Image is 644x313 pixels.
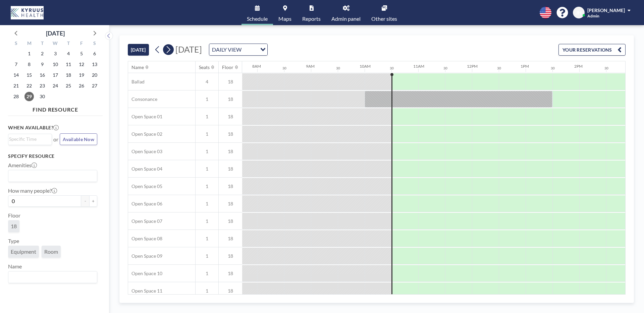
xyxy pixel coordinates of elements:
[89,195,97,207] button: +
[196,166,218,172] span: 1
[219,288,242,294] span: 18
[81,195,89,207] button: -
[75,40,88,48] div: F
[196,114,218,120] span: 1
[278,16,291,21] span: Maps
[331,16,361,21] span: Admin panel
[128,201,162,207] span: Open Space 06
[219,166,242,172] span: 18
[196,96,218,102] span: 1
[88,40,101,48] div: S
[196,148,218,154] span: 1
[252,64,261,69] div: 8AM
[443,66,447,70] div: 30
[38,49,47,58] span: Tuesday, September 2, 2025
[24,81,34,90] span: Monday, September 22, 2025
[38,92,47,101] span: Tuesday, September 30, 2025
[247,16,268,21] span: Schedule
[8,104,103,113] h4: FIND RESOURCE
[336,66,340,70] div: 30
[175,44,202,54] span: [DATE]
[551,66,555,70] div: 30
[128,148,162,154] span: Open Space 03
[77,49,86,58] span: Friday, September 5, 2025
[196,236,218,242] span: 1
[64,60,73,69] span: Thursday, September 11, 2025
[51,70,60,80] span: Wednesday, September 17, 2025
[90,70,99,80] span: Saturday, September 20, 2025
[219,270,242,276] span: 18
[36,40,49,48] div: T
[128,288,162,294] span: Open Space 11
[128,96,157,102] span: Consonance
[306,64,315,69] div: 9AM
[8,162,37,169] label: Amenities
[90,81,99,90] span: Saturday, September 27, 2025
[196,218,218,224] span: 1
[77,81,86,90] span: Friday, September 26, 2025
[199,64,210,70] div: Seats
[77,60,86,69] span: Friday, September 12, 2025
[11,6,44,19] img: organization-logo
[196,270,218,276] span: 1
[11,81,21,90] span: Sunday, September 21, 2025
[38,60,47,69] span: Tuesday, September 9, 2025
[8,263,22,270] label: Name
[467,64,478,69] div: 12PM
[219,148,242,154] span: 18
[9,135,48,143] input: Search for option
[219,183,242,189] span: 18
[587,7,625,13] span: [PERSON_NAME]
[90,60,99,69] span: Saturday, September 13, 2025
[8,271,97,283] div: Search for option
[10,40,23,48] div: S
[209,44,267,55] div: Search for option
[128,79,145,85] span: Ballad
[219,96,242,102] span: 18
[64,70,73,80] span: Thursday, September 18, 2025
[11,70,21,80] span: Sunday, September 14, 2025
[11,223,17,229] span: 18
[11,60,21,69] span: Sunday, September 7, 2025
[128,166,162,172] span: Open Space 04
[9,273,93,281] input: Search for option
[128,114,162,120] span: Open Space 01
[44,248,58,255] span: Room
[90,49,99,58] span: Saturday, September 6, 2025
[211,45,243,54] span: DAILY VIEW
[196,79,218,85] span: 4
[497,66,501,70] div: 30
[219,253,242,259] span: 18
[128,183,162,189] span: Open Space 05
[11,248,36,255] span: Equipment
[219,236,242,242] span: 18
[8,153,97,159] h3: Specify resource
[49,40,62,48] div: W
[8,170,97,182] div: Search for option
[219,114,242,120] span: 18
[219,201,242,207] span: 18
[51,60,60,69] span: Wednesday, September 10, 2025
[302,16,321,21] span: Reports
[46,28,65,38] div: [DATE]
[219,79,242,85] span: 18
[196,288,218,294] span: 1
[38,70,47,80] span: Tuesday, September 16, 2025
[64,81,73,90] span: Thursday, September 25, 2025
[51,49,60,58] span: Wednesday, September 3, 2025
[604,66,608,70] div: 30
[128,131,162,137] span: Open Space 02
[574,64,583,69] div: 2PM
[222,64,233,70] div: Floor
[196,201,218,207] span: 1
[128,253,162,259] span: Open Space 09
[8,238,19,244] label: Type
[390,66,394,70] div: 30
[8,212,20,219] label: Floor
[23,40,36,48] div: M
[11,92,21,101] span: Sunday, September 28, 2025
[244,45,256,54] input: Search for option
[558,44,626,56] button: YOUR RESERVATIONS
[24,92,34,101] span: Monday, September 29, 2025
[128,218,162,224] span: Open Space 07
